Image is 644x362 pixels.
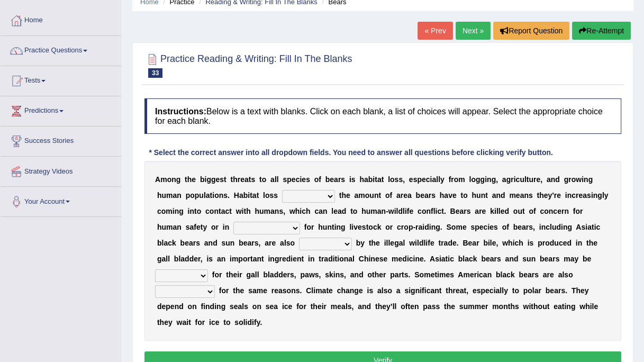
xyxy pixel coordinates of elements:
b: i [173,207,175,215]
b: m [370,207,377,215]
b: e [409,207,413,215]
b: d [504,207,509,215]
b: Instructions: [155,107,206,116]
b: n [481,191,486,200]
b: n [496,191,501,200]
b: t [257,191,259,200]
b: o [463,191,468,200]
b: s [394,175,398,184]
b: a [354,191,358,200]
b: . [228,191,230,200]
b: a [547,175,551,184]
b: w [388,207,394,215]
b: l [403,207,405,215]
b: l [275,175,277,184]
b: u [529,175,533,184]
b: n [323,207,328,215]
b: a [502,175,506,184]
b: t [350,207,353,215]
b: a [583,191,587,200]
b: g [480,175,485,184]
b: c [296,175,300,184]
b: f [533,207,536,215]
b: a [520,191,524,200]
b: n [189,207,194,215]
b: g [491,175,496,184]
b: m [358,191,365,200]
b: d [398,207,403,215]
b: l [436,175,438,184]
a: Home [1,6,121,32]
b: e [346,191,350,200]
b: o [422,207,427,215]
b: i [485,175,487,184]
b: c [225,207,229,215]
b: v [448,191,452,200]
b: g [588,175,593,184]
b: m [509,191,515,200]
b: l [496,207,498,215]
b: n [275,207,279,215]
b: t [259,175,262,184]
b: a [424,191,429,200]
b: u [199,191,204,200]
b: g [211,175,216,184]
a: Tests [1,66,121,93]
b: r [238,175,240,184]
b: o [197,207,202,215]
b: p [186,191,191,200]
b: s [351,175,356,184]
b: a [244,175,249,184]
b: d [555,175,560,184]
b: t [250,191,252,200]
b: n [487,175,492,184]
b: p [195,191,199,200]
b: n [177,191,182,200]
b: i [494,207,496,215]
b: y [548,191,552,200]
b: a [239,191,243,200]
b: o [262,175,267,184]
b: t [194,207,197,215]
b: m [166,191,173,200]
b: e [333,207,338,215]
b: n [593,191,598,200]
b: g [176,175,181,184]
b: o [167,175,172,184]
b: e [292,175,296,184]
b: o [365,191,370,200]
b: e [215,175,220,184]
b: f [449,175,451,184]
b: c [540,207,544,215]
b: o [190,191,195,200]
b: p [417,175,422,184]
b: c [302,207,306,215]
b: a [396,191,401,200]
b: a [338,207,342,215]
span: 33 [148,68,162,78]
b: b [325,175,330,184]
b: o [353,207,358,215]
b: m [166,207,172,215]
b: r [464,207,466,215]
b: a [206,191,210,200]
b: l [469,175,471,184]
b: b [200,175,205,184]
b: f [431,207,433,215]
b: u [369,191,374,200]
h4: Below is a text with blanks. Click on each blank, a list of choices will appear. Select the appro... [144,98,621,134]
b: g [179,207,184,215]
b: , [496,175,498,184]
a: « Prev [418,22,452,40]
div: * Select the correct answer into all dropdown fields. You need to answer all questions before cli... [144,147,557,158]
b: n [551,175,556,184]
b: l [433,207,436,215]
b: s [431,191,436,200]
b: s [529,191,533,200]
b: m [264,207,270,215]
b: h [246,207,251,215]
b: l [524,175,527,184]
b: e [536,175,540,184]
b: e [192,175,196,184]
b: k [490,207,494,215]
